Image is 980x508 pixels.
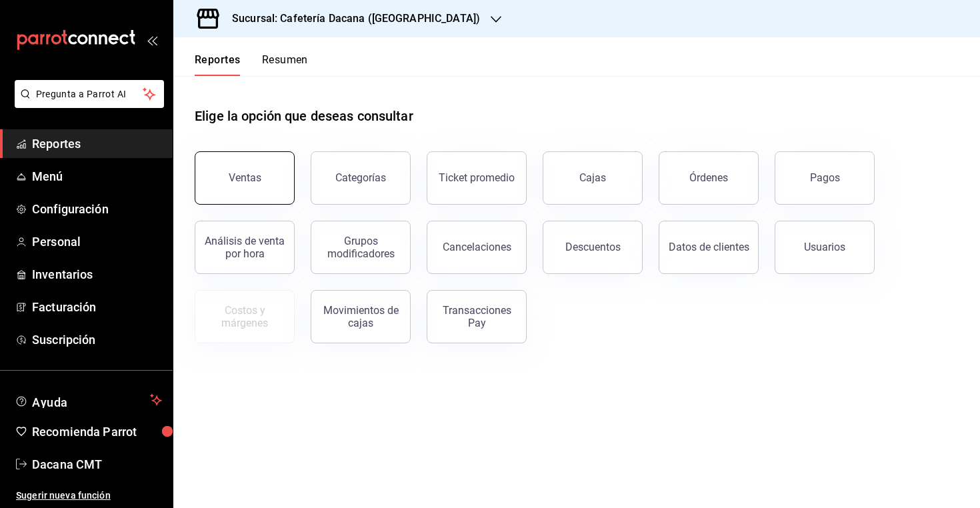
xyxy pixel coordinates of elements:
button: Resumen [262,53,308,76]
button: Usuarios [775,221,875,274]
div: Órdenes [689,171,728,184]
button: Datos de clientes [659,221,759,274]
span: Configuración [32,200,162,218]
div: Análisis de venta por hora [203,235,286,260]
button: Categorías [311,151,411,205]
div: Costos y márgenes [203,304,286,329]
span: Menú [32,167,162,185]
button: Ticket promedio [427,151,527,205]
span: Inventarios [32,265,162,283]
div: Usuarios [804,241,845,253]
button: Órdenes [659,151,759,205]
span: Personal [32,233,162,251]
span: Suscripción [32,331,162,349]
div: Cancelaciones [443,241,511,253]
h1: Elige la opción que deseas consultar [195,106,413,126]
span: Sugerir nueva función [16,489,162,503]
a: Cajas [543,151,643,205]
button: Cancelaciones [427,221,527,274]
button: Reportes [195,53,241,76]
div: Ticket promedio [439,171,515,184]
button: Pregunta a Parrot AI [15,80,164,108]
div: Descuentos [565,241,621,253]
button: open_drawer_menu [147,35,157,45]
div: Movimientos de cajas [319,304,402,329]
h3: Sucursal: Cafetería Dacana ([GEOGRAPHIC_DATA]) [221,11,480,27]
span: Facturación [32,298,162,316]
button: Movimientos de cajas [311,290,411,343]
button: Ventas [195,151,295,205]
a: Pregunta a Parrot AI [9,97,164,111]
div: Datos de clientes [669,241,749,253]
button: Contrata inventarios para ver este reporte [195,290,295,343]
span: Pregunta a Parrot AI [36,87,143,101]
div: Cajas [579,170,607,186]
div: Grupos modificadores [319,235,402,260]
span: Reportes [32,135,162,153]
div: Ventas [229,171,261,184]
span: Recomienda Parrot [32,423,162,441]
button: Análisis de venta por hora [195,221,295,274]
div: Categorías [335,171,386,184]
button: Descuentos [543,221,643,274]
button: Grupos modificadores [311,221,411,274]
span: Dacana CMT [32,455,162,473]
span: Ayuda [32,392,145,408]
div: Pagos [810,171,840,184]
div: navigation tabs [195,53,308,76]
button: Pagos [775,151,875,205]
div: Transacciones Pay [435,304,518,329]
button: Transacciones Pay [427,290,527,343]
